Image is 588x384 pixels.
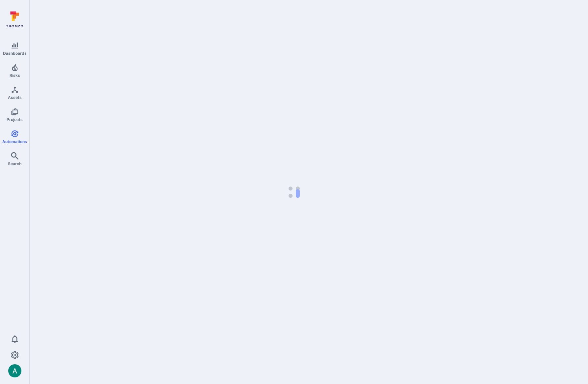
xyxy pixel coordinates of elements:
span: Search [8,161,21,166]
img: ACg8ocLSa5mPYBaXNx3eFu_EmspyJX0laNWN7cXOFirfQ7srZveEpg=s96-c [8,364,21,377]
span: Automations [2,139,27,144]
span: Projects [7,117,23,122]
span: Dashboards [3,51,27,56]
div: Arjan Dehar [8,364,21,377]
span: Risks [10,73,20,78]
span: Assets [8,95,22,100]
